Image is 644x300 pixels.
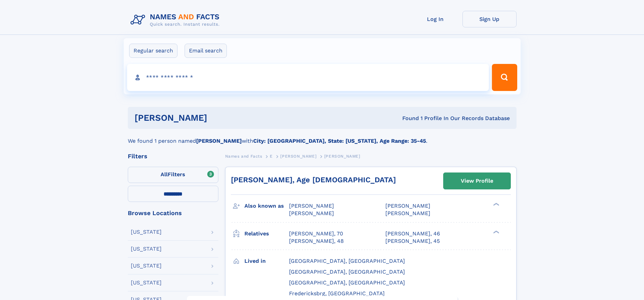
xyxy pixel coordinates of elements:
[128,153,218,159] div: Filters
[289,203,334,209] span: [PERSON_NAME]
[231,176,396,184] a: [PERSON_NAME], Age [DEMOGRAPHIC_DATA]
[289,258,405,264] span: [GEOGRAPHIC_DATA], [GEOGRAPHIC_DATA]
[161,171,168,178] span: All
[128,11,225,29] img: Logo Names and Facts
[289,230,343,237] a: [PERSON_NAME], 70
[131,263,162,269] div: [US_STATE]
[244,255,289,267] h3: Lived in
[324,154,360,159] span: [PERSON_NAME]
[461,173,493,189] div: View Profile
[131,246,162,252] div: [US_STATE]
[128,129,517,145] div: We found 1 person named with .
[492,64,517,91] button: Search Button
[289,210,334,216] span: [PERSON_NAME]
[462,11,517,27] a: Sign Up
[305,115,510,122] div: Found 1 Profile In Our Records Database
[131,229,162,235] div: [US_STATE]
[131,280,162,285] div: [US_STATE]
[129,44,177,58] label: Regular search
[280,152,316,160] a: [PERSON_NAME]
[408,11,462,27] a: Log In
[385,237,440,245] a: [PERSON_NAME], 45
[244,200,289,212] h3: Also known as
[280,154,316,159] span: [PERSON_NAME]
[135,114,305,122] h1: [PERSON_NAME]
[289,269,405,275] span: [GEOGRAPHIC_DATA], [GEOGRAPHIC_DATA]
[289,279,405,286] span: [GEOGRAPHIC_DATA], [GEOGRAPHIC_DATA]
[244,228,289,239] h3: Relatives
[492,202,500,207] div: ❯
[196,138,242,144] b: [PERSON_NAME]
[385,203,430,209] span: [PERSON_NAME]
[253,138,426,144] b: City: [GEOGRAPHIC_DATA], State: [US_STATE], Age Range: 35-45
[127,64,489,91] input: search input
[385,210,430,216] span: [PERSON_NAME]
[289,237,344,245] a: [PERSON_NAME], 48
[289,290,385,297] span: Fredericksbrg, [GEOGRAPHIC_DATA]
[492,230,500,234] div: ❯
[444,173,510,189] a: View Profile
[270,154,273,159] span: E
[385,230,440,237] a: [PERSON_NAME], 46
[225,152,262,160] a: Names and Facts
[128,210,218,216] div: Browse Locations
[270,152,273,160] a: E
[128,167,218,183] label: Filters
[185,44,227,58] label: Email search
